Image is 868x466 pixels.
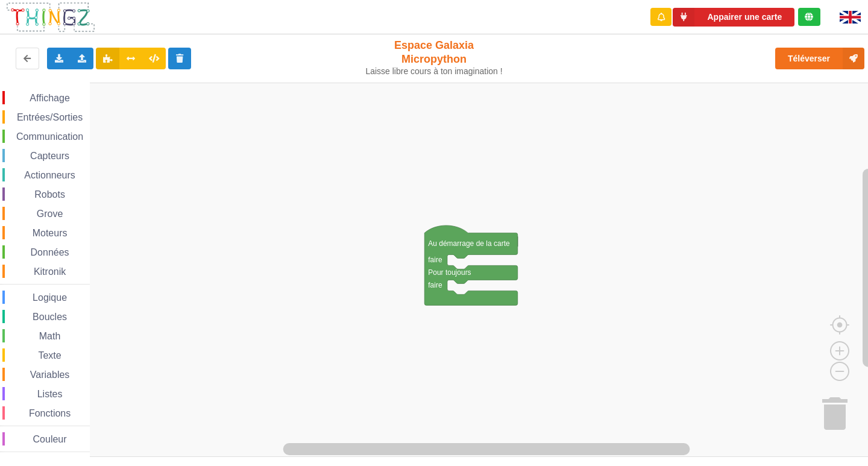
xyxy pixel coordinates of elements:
text: Pour toujours [428,268,471,277]
span: Moteurs [31,228,69,238]
span: Logique [31,292,69,303]
img: thingz_logo.png [5,1,96,33]
span: Capteurs [28,151,71,161]
div: Espace Galaxia Micropython [360,39,508,77]
span: Kitronik [32,266,68,277]
button: Appairer une carte [673,8,794,27]
span: Affichage [28,93,71,103]
span: Robots [33,189,67,200]
span: Grove [35,209,65,219]
span: Listes [36,389,64,399]
span: Communication [14,131,85,142]
span: Variables [28,370,72,380]
span: Données [29,247,71,257]
img: gb.png [840,11,861,24]
button: Téléverser [775,48,864,69]
span: Entrées/Sorties [15,112,84,122]
text: faire [428,281,442,289]
span: Boucles [31,312,69,322]
text: Au démarrage de la carte [428,239,510,248]
span: Actionneurs [22,170,77,180]
span: Texte [36,350,63,361]
span: Couleur [31,434,69,444]
div: Tu es connecté au serveur de création de Thingz [798,8,820,26]
text: faire [428,256,442,264]
span: Fonctions [27,408,72,418]
span: Math [37,331,63,341]
div: Laisse libre cours à ton imagination ! [360,66,508,77]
